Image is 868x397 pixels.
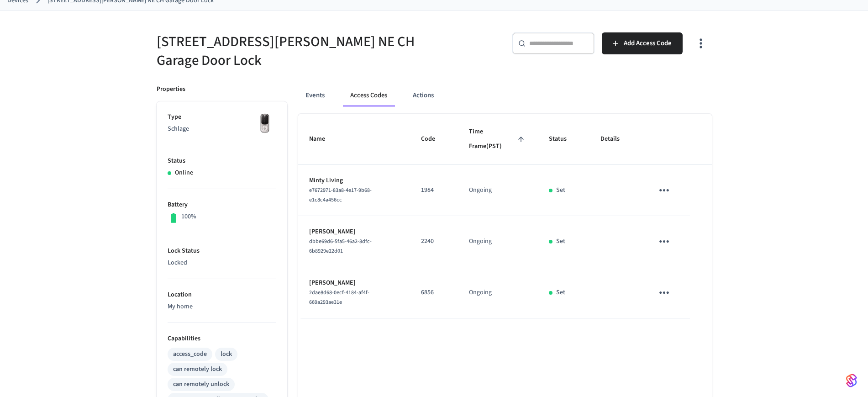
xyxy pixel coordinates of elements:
[600,132,631,146] span: Details
[309,278,399,288] p: [PERSON_NAME]
[253,112,276,135] img: Yale Assure Touchscreen Wifi Smart Lock, Satin Nickel, Front
[298,114,712,318] table: sticky table
[173,365,222,374] div: can remotely lock
[168,334,276,344] p: Capabilities
[458,165,538,216] td: Ongoing
[556,288,565,297] p: Set
[469,125,527,154] span: Time Frame(PST)
[846,373,857,388] img: SeamLogoGradient.69752ec5.svg
[309,238,372,255] span: dbbe69d6-5fa5-46a2-8dfc-6b8929e22d01
[168,124,276,134] p: Schlage
[405,85,441,106] button: Actions
[168,258,276,268] p: Locked
[175,168,193,178] p: Online
[168,302,276,312] p: My home
[309,186,372,204] span: e7672971-83a8-4e17-9b68-e1c8c4a456cc
[421,288,447,297] p: 6856
[221,349,232,359] div: lock
[173,380,229,389] div: can remotely unlock
[309,289,369,306] span: 2dae8d68-0ecf-4184-af4f-669a293ae31e
[168,290,276,300] p: Location
[421,132,447,146] span: Code
[157,85,185,94] p: Properties
[343,85,395,106] button: Access Codes
[458,267,538,318] td: Ongoing
[421,237,447,246] p: 2240
[168,112,276,122] p: Type
[168,156,276,166] p: Status
[556,185,565,195] p: Set
[458,216,538,267] td: Ongoing
[157,32,429,70] h5: [STREET_ADDRESS][PERSON_NAME] NE CH Garage Door Lock
[181,212,196,222] p: 100%
[168,246,276,256] p: Lock Status
[309,176,399,185] p: Minty Living
[602,32,683,54] button: Add Access Code
[549,132,579,146] span: Status
[556,237,565,246] p: Set
[624,37,672,49] span: Add Access Code
[421,185,447,195] p: 1984
[309,132,337,146] span: Name
[173,349,207,359] div: access_code
[298,85,332,106] button: Events
[309,227,399,237] p: [PERSON_NAME]
[168,200,276,210] p: Battery
[298,85,712,106] div: ant example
